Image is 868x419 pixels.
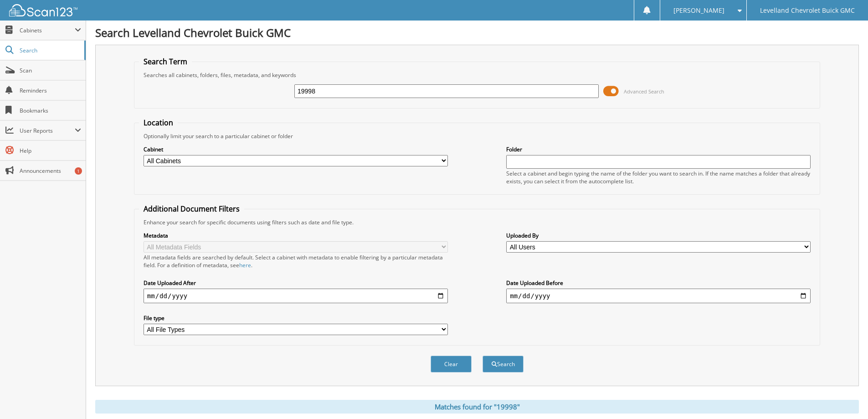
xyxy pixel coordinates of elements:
[20,47,80,54] span: Search
[506,145,811,153] label: Folder
[20,147,81,155] span: Help
[20,107,81,114] span: Bookmarks
[95,400,859,414] div: Matches found for "19998"
[20,67,81,74] span: Scan
[144,253,448,269] div: All metadata fields are searched by default. Select a cabinet with metadata to enable filtering b...
[506,289,811,303] input: end
[139,118,178,128] legend: Location
[20,167,81,175] span: Announcements
[506,279,811,287] label: Date Uploaded Before
[95,25,859,40] h1: Search Levelland Chevrolet Buick GMC
[624,88,664,95] span: Advanced Search
[20,26,75,34] span: Cabinets
[822,375,868,419] iframe: Chat Widget
[144,232,448,239] label: Metadata
[75,167,82,175] div: 1
[506,232,811,239] label: Uploaded By
[139,204,244,214] legend: Additional Document Filters
[20,87,81,94] span: Reminders
[139,132,815,140] div: Optionally limit your search to a particular cabinet or folder
[760,8,855,13] span: Levelland Chevrolet Buick GMC
[506,170,811,185] div: Select a cabinet and begin typing the name of the folder you want to search in. If the name match...
[144,289,448,303] input: start
[139,218,815,226] div: Enhance your search for specific documents using filters such as date and file type.
[139,71,815,79] div: Searches all cabinets, folders, files, metadata, and keywords
[20,127,75,134] span: User Reports
[139,57,192,67] legend: Search Term
[431,356,472,372] button: Clear
[9,4,77,16] img: scan123-logo-white.svg
[673,8,724,13] span: [PERSON_NAME]
[239,261,251,269] a: here
[144,279,448,287] label: Date Uploaded After
[483,356,524,372] button: Search
[144,314,448,322] label: File type
[144,145,448,153] label: Cabinet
